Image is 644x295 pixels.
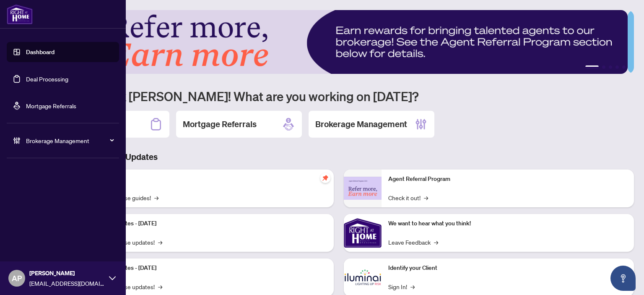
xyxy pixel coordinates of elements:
[26,75,68,83] a: Deal Processing
[410,282,415,291] span: →
[388,238,438,247] a: Leave Feedback→
[585,65,599,69] button: 1
[154,193,158,202] span: →
[344,177,382,200] img: Agent Referral Program
[158,238,162,247] span: →
[26,136,113,145] span: Brokerage Management
[29,269,105,278] span: [PERSON_NAME]
[610,266,636,291] button: Open asap
[344,214,382,252] img: We want to hear what you think!
[158,282,162,291] span: →
[44,10,628,74] img: Slide 0
[26,102,76,110] a: Mortgage Referrals
[44,88,634,104] h1: Welcome back [PERSON_NAME]! What are you working on [DATE]?
[12,272,22,284] span: AP
[29,279,105,288] span: [EMAIL_ADDRESS][DOMAIN_NAME]
[7,4,33,24] img: logo
[183,118,257,130] h2: Mortgage Referrals
[388,193,428,202] a: Check it out!→
[88,175,327,184] p: Self-Help
[609,65,612,69] button: 3
[388,175,627,184] p: Agent Referral Program
[320,173,330,183] span: pushpin
[424,193,428,202] span: →
[44,151,634,163] h3: Brokerage & Industry Updates
[315,118,407,130] h2: Brokerage Management
[26,48,55,56] a: Dashboard
[388,264,627,273] p: Identify your Client
[615,65,619,69] button: 4
[388,219,627,228] p: We want to hear what you think!
[602,65,605,69] button: 2
[88,219,327,228] p: Platform Updates - [DATE]
[622,65,626,69] button: 5
[88,264,327,273] p: Platform Updates - [DATE]
[434,238,438,247] span: →
[388,282,415,291] a: Sign In!→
